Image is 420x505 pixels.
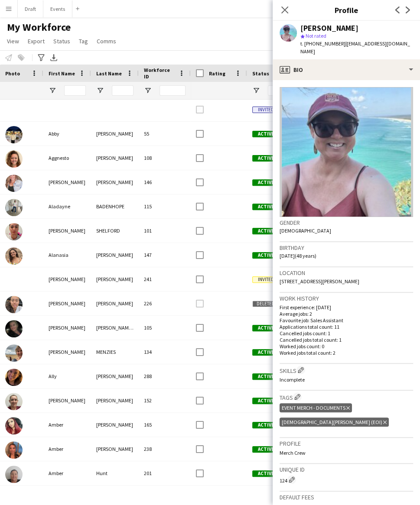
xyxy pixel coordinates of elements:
h3: Default fees [280,493,413,501]
div: [PERSON_NAME] [43,340,91,364]
div: 55 [139,122,191,146]
button: Open Filter Menu [144,87,152,94]
img: Alicia Robinson (Nee Thomas) [5,320,23,337]
div: [PERSON_NAME] [91,291,139,315]
div: [PERSON_NAME] [43,291,91,315]
button: Open Filter Menu [49,87,56,94]
div: 146 [139,170,191,194]
div: [PERSON_NAME] [91,122,139,146]
span: Active [252,470,279,477]
div: Abby [43,122,91,146]
div: Aggnesto [43,146,91,170]
h3: Unique ID [280,466,413,473]
span: Invited [252,107,279,113]
p: Merch Crew [280,450,413,456]
div: 115 [139,194,191,218]
span: Photo [5,70,20,77]
img: Alexis Leota [5,296,23,313]
img: Amber Hunt [5,466,23,483]
img: Aladayne BADENHOPE [5,199,23,216]
span: t. [PHONE_NUMBER] [300,40,345,47]
div: [PERSON_NAME] [91,437,139,461]
div: SHELFORD [91,219,139,243]
span: Active [252,422,279,428]
div: [PERSON_NAME] [91,364,139,388]
div: [PERSON_NAME] [91,267,139,291]
input: Status Filter Input [268,85,294,96]
p: Worked jobs count: 0 [280,343,413,350]
div: 241 [139,267,191,291]
span: Active [252,179,279,186]
span: Active [252,155,279,162]
div: 165 [139,413,191,437]
span: [DATE] (48 years) [280,252,316,259]
span: Status [252,70,269,77]
span: Tag [79,37,88,45]
p: First experience: [DATE] [280,304,413,311]
h3: Location [280,269,413,277]
h3: Tags [280,392,413,401]
span: First Name [49,70,75,77]
div: 152 [139,388,191,412]
span: Active [252,446,279,453]
span: Comms [97,37,116,45]
img: Aggnesto HEWSON [5,150,23,168]
div: [PERSON_NAME] [91,243,139,267]
p: Worked jobs total count: 2 [280,350,413,356]
div: 226 [139,291,191,315]
span: Active [252,228,279,234]
img: Alanasia Malone [5,247,23,265]
h3: Gender [280,219,413,227]
p: Incomplete [280,376,413,383]
div: [PERSON_NAME] [91,413,139,437]
img: Alaina SHELFORD [5,223,23,240]
a: Export [24,36,48,47]
p: Favourite job: Sales Assistant [280,317,413,324]
span: Active [252,349,279,356]
img: Abby SCHUMACHER [5,126,23,143]
div: 238 [139,437,191,461]
div: [PERSON_NAME] [91,170,139,194]
div: Amber [43,461,91,485]
div: Amber [43,437,91,461]
span: Rating [209,70,225,77]
h3: Profile [280,440,413,447]
div: Amber [43,413,91,437]
div: 108 [139,146,191,170]
div: [PERSON_NAME] [300,24,358,32]
div: [DEMOGRAPHIC_DATA][PERSON_NAME] (EOI) [280,418,389,427]
app-action-btn: Export XLSX [49,52,59,63]
span: Active [252,204,279,210]
button: Open Filter Menu [252,87,260,94]
h3: Profile [273,4,420,16]
a: Status [50,36,74,47]
div: [PERSON_NAME] [43,267,91,291]
img: Amber Crichton [5,441,23,459]
button: Events [43,0,72,17]
span: Status [53,37,70,45]
span: Last Name [96,70,122,77]
div: 201 [139,461,191,485]
div: 105 [139,316,191,340]
a: Tag [75,36,91,47]
span: Workforce ID [144,67,175,80]
img: Ally Bracco [5,369,23,386]
span: [STREET_ADDRESS][PERSON_NAME] [280,278,359,285]
div: Alanasia [43,243,91,267]
p: Cancelled jobs total count: 1 [280,337,413,343]
input: Row Selection is disabled for this row (unchecked) [196,106,204,113]
p: Applications total count: 11 [280,324,413,330]
span: View [7,37,19,45]
img: Aimee-Lee Preston [5,175,23,192]
span: Export [28,37,45,45]
div: 288 [139,364,191,388]
h3: Work history [280,295,413,302]
div: Event Merch - Documents [280,403,352,412]
div: [PERSON_NAME] [43,388,91,412]
div: Ally [43,364,91,388]
span: Invited [252,276,279,283]
div: 101 [139,219,191,243]
span: Not rated [306,32,326,39]
button: Draft [18,0,43,17]
img: Amanda WHITEHEAD [5,393,23,410]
